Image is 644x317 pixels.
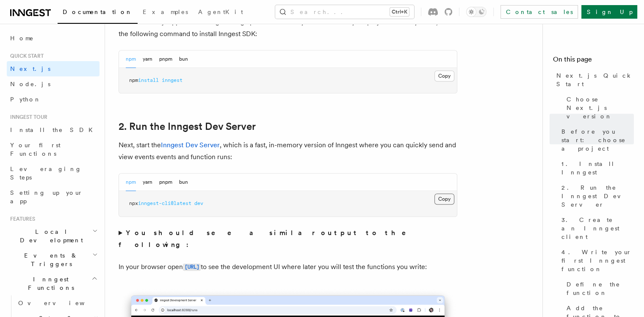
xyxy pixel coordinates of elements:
span: 1. Install Inngest [561,160,634,177]
button: npm [126,50,136,68]
span: npx [129,200,138,206]
button: yarn [143,50,152,68]
a: 3. Create an Inngest client [558,212,634,244]
a: [URL] [183,263,201,271]
a: Contact sales [500,5,578,19]
span: Choose Next.js version [567,95,634,121]
a: Documentation [58,3,138,24]
span: AgentKit [198,8,243,15]
a: Next.js [7,61,100,76]
span: Events & Triggers [7,251,92,268]
span: inngest-cli@latest [138,200,191,206]
span: Node.js [10,81,50,87]
span: Next.js Quick Start [556,71,634,88]
button: bun [179,174,188,191]
a: 2. Run the Inngest Dev Server [119,121,256,132]
p: With the Next.js app now running running open a new tab in your terminal. In your project directo... [119,16,457,40]
a: Home [7,31,100,46]
span: 4. Write your first Inngest function [561,248,634,273]
a: Define the function [563,277,634,300]
span: Inngest Functions [7,275,91,292]
button: Local Development [7,224,100,248]
a: AgentKit [193,3,248,23]
a: Inngest Dev Server [161,141,220,149]
span: inngest [162,77,182,83]
span: Features [7,216,35,222]
a: Install the SDK [7,122,100,137]
button: pnpm [159,174,172,191]
span: Home [10,34,34,42]
span: Local Development [7,227,92,244]
p: In your browser open to see the development UI where later you will test the functions you write: [119,261,457,273]
span: Inngest tour [7,114,47,121]
button: Copy [434,70,454,81]
button: pnpm [159,50,172,68]
span: npm [129,77,138,83]
a: 4. Write your first Inngest function [558,244,634,277]
a: Overview [15,295,100,311]
p: Next, start the , which is a fast, in-memory version of Inngest where you can quickly send and vi... [119,139,457,163]
a: Sign Up [581,5,637,19]
a: Choose Next.js version [563,92,634,124]
button: Copy [434,194,454,205]
summary: You should see a similar output to the following: [119,227,457,251]
button: yarn [143,174,152,191]
a: Setting up your app [7,185,100,209]
button: Events & Triggers [7,248,100,272]
button: Search...Ctrl+K [275,5,414,19]
span: install [138,77,159,83]
span: Overview [18,300,105,306]
span: dev [194,200,203,206]
button: bun [179,50,188,68]
a: Next.js Quick Start [553,68,634,92]
span: 2. Run the Inngest Dev Server [561,183,634,209]
a: Python [7,92,100,107]
span: Your first Functions [10,142,61,157]
a: Your first Functions [7,137,100,161]
span: Install the SDK [10,126,98,133]
button: Toggle dark mode [466,7,486,17]
a: Before you start: choose a project [558,124,634,156]
kbd: Ctrl+K [390,8,409,16]
span: Next.js [10,65,50,72]
a: Leveraging Steps [7,161,100,185]
button: Inngest Functions [7,272,100,295]
span: Python [10,96,41,103]
a: Node.js [7,76,100,92]
span: Documentation [63,8,133,15]
h4: On this page [553,54,634,68]
span: Leveraging Steps [10,166,82,181]
span: Before you start: choose a project [561,127,634,153]
span: Quick start [7,53,44,59]
code: [URL] [183,264,201,271]
a: Examples [138,3,193,23]
a: 2. Run the Inngest Dev Server [558,180,634,212]
strong: You should see a similar output to the following: [119,229,418,249]
span: Examples [143,8,188,15]
span: Setting up your app [10,189,83,205]
span: 3. Create an Inngest client [561,216,634,241]
button: npm [126,174,136,191]
a: 1. Install Inngest [558,156,634,180]
span: Define the function [567,280,634,297]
